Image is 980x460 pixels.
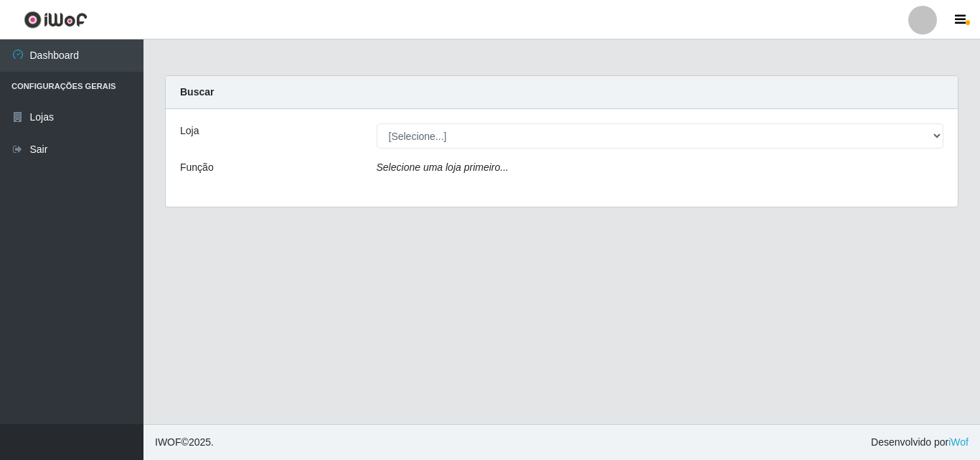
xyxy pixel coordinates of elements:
[155,436,182,448] span: IWOF
[377,161,509,173] i: Selecione uma loja primeiro...
[24,11,88,29] img: CoreUI Logo
[180,86,214,98] strong: Buscar
[180,123,199,139] label: Loja
[948,436,969,448] a: iWof
[180,160,214,175] label: Função
[871,435,969,450] span: Desenvolvido por
[155,435,214,450] span: © 2025 .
